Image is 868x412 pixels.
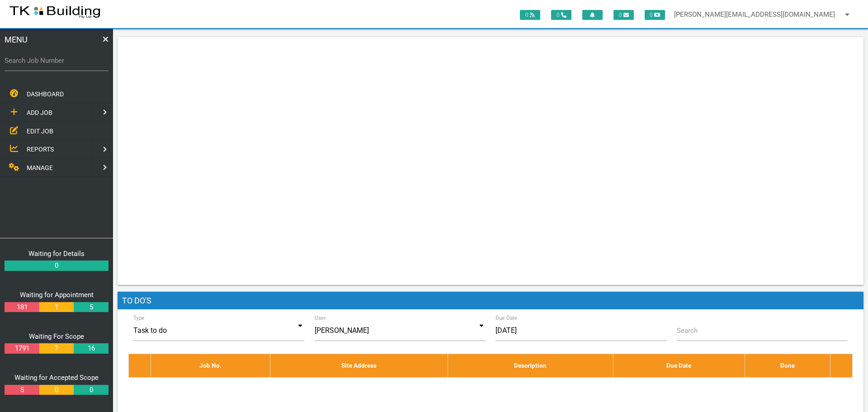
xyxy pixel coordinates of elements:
[39,385,74,395] a: 0
[645,10,665,20] span: 0
[613,10,634,20] span: 0
[5,385,39,395] a: 5
[118,292,863,310] h1: To Do's
[14,374,99,382] a: Waiting for Accepted Scope
[74,343,108,354] a: 16
[5,33,28,46] span: MENU
[74,302,108,313] a: 5
[74,385,108,395] a: 0
[27,164,53,171] span: MANAGE
[677,326,698,336] label: Search
[27,146,54,153] span: REPORTS
[27,90,64,98] span: DASHBOARD
[29,332,84,341] a: Waiting For Scope
[28,250,85,258] a: Waiting for Details
[5,56,108,66] label: Search Job Number
[270,354,448,377] th: Site Address
[315,314,326,322] label: User
[551,10,571,20] span: 0
[9,5,101,19] img: s3file
[27,127,53,134] span: EDIT JOB
[520,10,540,20] span: 0
[448,354,613,377] th: Description
[20,291,94,299] a: Waiting for Appointment
[495,314,518,322] label: Due Date
[613,354,745,377] th: Due Date
[39,302,74,313] a: 1
[27,109,52,116] span: ADD JOB
[39,343,74,354] a: 7
[5,260,108,271] a: 0
[5,302,39,313] a: 181
[5,343,39,354] a: 1791
[151,354,270,377] th: Job No.
[133,314,145,322] label: Type
[745,354,830,377] th: Done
